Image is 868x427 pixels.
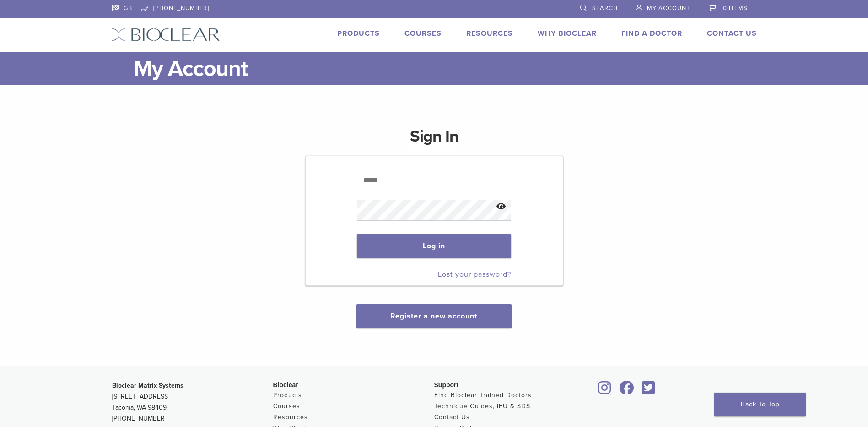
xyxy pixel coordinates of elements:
span: Search [592,5,618,12]
a: Find A Doctor [621,29,682,38]
a: Register a new account [390,312,477,321]
a: Bioclear [616,386,637,395]
a: Resources [466,29,513,38]
a: Bioclear [595,386,615,395]
a: Lost your password? [438,270,511,279]
span: My Account [647,5,690,12]
a: Technique Guides, IFU & SDS [434,402,530,410]
p: [STREET_ADDRESS] Tacoma, WA 98409 [PHONE_NUMBER] [112,380,273,424]
strong: Bioclear Matrix Systems [112,382,183,389]
button: Log in [357,234,511,258]
a: Products [337,29,380,38]
a: Find Bioclear Trained Doctors [434,391,532,399]
a: Back To Top [714,393,806,416]
a: Resources [273,413,308,421]
h1: Sign In [410,126,458,155]
a: Courses [404,29,442,38]
a: Contact Us [434,413,470,421]
button: Show password [491,195,511,219]
span: Support [434,381,459,389]
a: Why Bioclear [538,29,597,38]
a: Products [273,391,302,399]
h1: My Account [134,52,757,85]
img: Bioclear [112,28,220,41]
a: Bioclear [639,386,658,395]
a: Contact Us [707,29,757,38]
span: Bioclear [273,381,298,389]
a: Courses [273,402,300,410]
span: 0 items [723,5,748,12]
button: Register a new account [356,304,511,328]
